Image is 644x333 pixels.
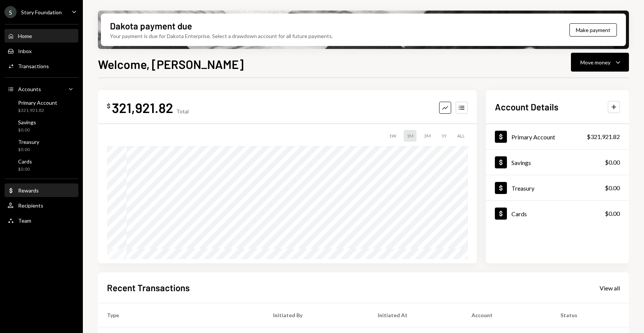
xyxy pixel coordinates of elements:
[21,9,62,15] div: Story Foundation
[18,139,39,145] div: Treasury
[18,99,57,106] div: Primary Account
[486,124,629,149] a: Primary Account$321,921.82
[18,202,43,209] div: Recipients
[495,101,559,113] h2: Account Details
[369,303,462,327] th: Initiated At
[18,187,39,194] div: Rewards
[110,32,333,40] div: Your payment is due for Dakota Enterprise. Select a drawdown account for all future payments.
[18,63,49,69] div: Transactions
[5,59,78,73] a: Transactions
[605,158,620,167] div: $0.00
[600,284,620,292] a: View all
[5,44,78,58] a: Inbox
[551,303,629,327] th: Status
[264,303,369,327] th: Initiated By
[98,57,244,72] h1: Welcome, [PERSON_NAME]
[112,99,173,116] div: 321,921.82
[569,23,617,37] button: Make payment
[511,185,534,192] div: Treasury
[5,214,78,227] a: Team
[486,201,629,226] a: Cards$0.00
[587,132,620,141] div: $321,921.82
[605,209,620,218] div: $0.00
[5,117,78,135] a: Savings$0.00
[511,159,531,166] div: Savings
[511,133,555,141] div: Primary Account
[107,102,110,110] div: $
[5,183,78,197] a: Rewards
[18,166,32,173] div: $0.00
[18,107,57,114] div: $321,921.82
[98,303,264,327] th: Type
[18,86,41,92] div: Accounts
[5,136,78,154] a: Treasury$0.00
[580,58,610,66] div: Move money
[18,127,36,133] div: $0.00
[454,130,468,142] div: ALL
[107,281,190,294] h2: Recent Transactions
[110,20,192,32] div: Dakota payment due
[386,130,399,142] div: 1W
[600,284,620,292] div: View all
[462,303,551,327] th: Account
[18,217,31,224] div: Team
[5,29,78,43] a: Home
[486,175,629,200] a: Treasury$0.00
[18,48,32,54] div: Inbox
[5,6,17,18] div: S
[18,119,36,125] div: Savings
[18,33,32,39] div: Home
[176,108,189,115] div: Total
[18,147,39,153] div: $0.00
[404,130,417,142] div: 1M
[605,183,620,192] div: $0.00
[571,53,629,72] button: Move money
[5,199,78,212] a: Recipients
[421,130,434,142] div: 3M
[486,150,629,175] a: Savings$0.00
[5,97,78,115] a: Primary Account$321,921.82
[511,210,527,217] div: Cards
[18,158,32,165] div: Cards
[5,82,78,96] a: Accounts
[438,130,450,142] div: 1Y
[5,156,78,174] a: Cards$0.00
